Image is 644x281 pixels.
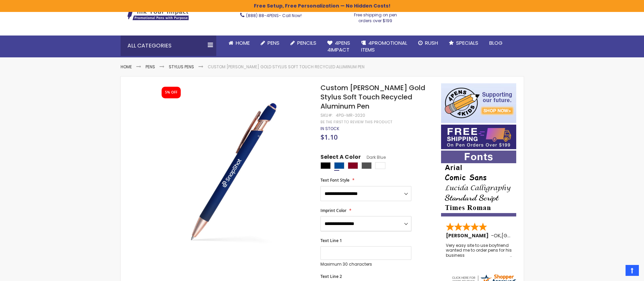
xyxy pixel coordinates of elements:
[334,162,344,169] div: Dark Blue
[347,10,404,23] div: Free shipping on pen orders over $199
[425,39,438,46] span: Rush
[494,232,501,239] span: OK
[320,262,411,267] p: Maximum 30 characters
[297,39,316,46] span: Pencils
[320,126,339,131] span: In stock
[146,64,155,70] a: Pens
[155,93,312,249] img: 4pg-mr-2020-lexi-satin-touch-stylus-pen_dark_blue_1.jpg
[246,13,302,18] span: - Call Now!
[456,39,478,46] span: Specials
[626,265,639,276] a: Top
[320,112,333,118] strong: SKU
[446,243,512,258] div: Very easy site to use boyfriend wanted me to order pens for his business
[320,83,425,111] span: Custom [PERSON_NAME] Gold Stylus Soft Touch Recycled Aluminum Pen
[356,36,413,58] a: 4PROMOTIONALITEMS
[165,90,177,95] div: 5% OFF
[320,120,392,125] a: Be the first to review this product
[255,36,285,51] a: Pens
[320,238,342,243] span: Text Line 1
[361,162,372,169] div: Gunmetal
[320,177,350,183] span: Text Font Style
[320,153,361,163] span: Select A Color
[121,64,132,70] a: Home
[361,39,407,53] span: 4PROMOTIONAL ITEMS
[121,36,216,56] div: All Categories
[361,154,386,160] span: Dark Blue
[268,39,279,46] span: Pens
[375,162,385,169] div: White
[223,36,255,51] a: Home
[320,273,342,279] span: Text Line 2
[491,232,552,239] span: - ,
[320,208,346,213] span: Imprint Color
[327,39,350,53] span: 4Pens 4impact
[285,36,322,51] a: Pencils
[489,39,503,46] span: Blog
[169,64,194,70] a: Stylus Pens
[443,36,484,51] a: Specials
[441,151,516,216] img: font-personalization-examples
[320,162,331,169] div: Black
[441,83,516,123] img: 4pens 4 kids
[441,125,516,149] img: Free shipping on orders over $199
[502,232,552,239] span: [GEOGRAPHIC_DATA]
[413,36,443,51] a: Rush
[320,126,339,131] div: Availability
[320,132,338,142] span: $1.10
[322,36,356,58] a: 4Pens4impact
[246,13,279,18] a: (888) 88-4PENS
[348,162,358,169] div: Burgundy
[446,232,491,239] span: [PERSON_NAME]
[236,39,250,46] span: Home
[484,36,508,51] a: Blog
[336,113,365,118] div: 4PG-MR-2020
[208,64,365,70] li: Custom [PERSON_NAME] Gold Stylus Soft Touch Recycled Aluminum Pen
